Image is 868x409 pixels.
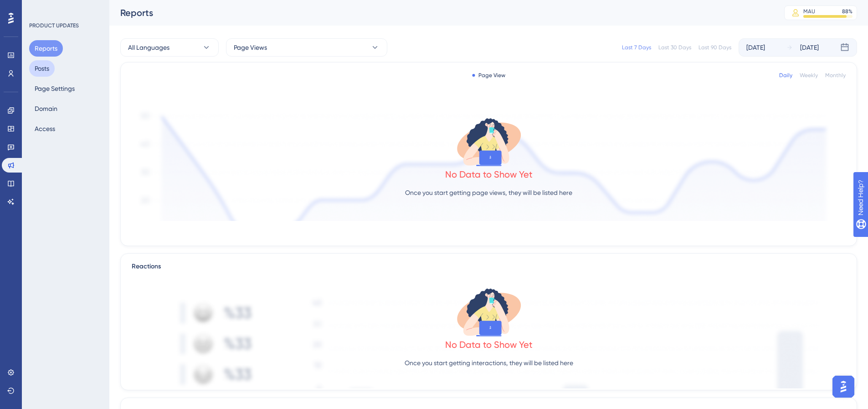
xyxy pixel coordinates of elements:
iframe: UserGuiding AI Assistant Launcher [830,373,857,400]
div: PRODUCT UPDATES [29,22,79,29]
div: 88 % [842,8,853,15]
div: [DATE] [746,42,765,53]
button: All Languages [120,38,219,57]
div: Last 30 Days [658,44,691,51]
div: Reports [120,6,761,19]
div: Last 7 Days [622,44,651,51]
div: [DATE] [800,42,819,53]
p: Once you start getting page views, they will be listed here [405,187,572,198]
div: Reactions [132,261,846,272]
span: Need Help? [21,2,57,13]
div: Daily [779,72,792,79]
button: Page Settings [29,80,80,97]
button: Posts [29,60,55,77]
button: Page Views [226,38,387,57]
p: Once you start getting interactions, they will be listed here [405,357,573,368]
span: Page Views [234,42,267,53]
div: Monthly [825,72,846,79]
div: No Data to Show Yet [445,338,533,351]
div: No Data to Show Yet [445,168,533,181]
button: Domain [29,100,63,117]
div: Last 90 Days [699,44,731,51]
div: Weekly [800,72,818,79]
button: Access [29,121,61,137]
div: Page View [472,72,505,79]
div: MAU [803,8,815,15]
button: Reports [29,40,63,57]
span: All Languages [128,42,169,53]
